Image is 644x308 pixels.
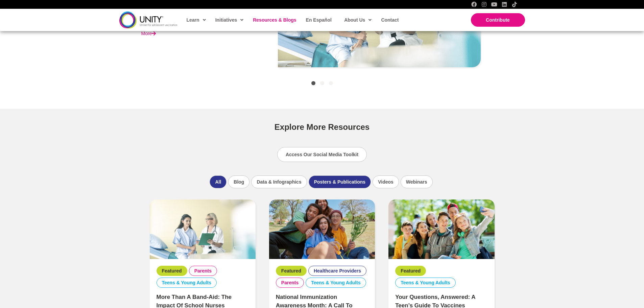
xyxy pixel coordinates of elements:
span: Initiatives [215,15,244,25]
a: Contact [378,12,401,28]
a: About Us [341,12,374,28]
a: YouTube [492,2,497,7]
li: Posters & Publications [309,175,371,188]
a: Resources & Blogs [249,12,299,28]
span: Contact [381,17,399,23]
li: Data & Infographics [251,175,307,188]
a: Featured [281,268,301,274]
a: Access Our Social Media Toolkit [277,147,367,162]
li: Blog [228,175,249,188]
a: Featured [401,268,421,274]
a: More Than a Band-Aid: The Impact of School Nurses [150,226,256,231]
span: Contribute [486,17,510,23]
a: Teens & Young Adults [311,280,361,286]
li: All [210,175,226,188]
img: unity-logo-dark [119,11,177,28]
span: Learn [187,15,206,25]
a: National Immunization Awareness Month: A Call to Protect and Promote Health [269,226,375,231]
li: Webinars [401,175,433,188]
a: En Español [303,12,334,28]
a: Facebook [471,2,477,7]
a: Parents [281,280,299,286]
a: TikTok [512,2,517,7]
a: Contribute [471,13,525,27]
span: En Español [306,17,332,23]
span: Access Our Social Media Toolkit [286,152,358,157]
a: Your Questions, Answered: A Teen’s Guide to Vaccines [388,226,494,231]
a: Featured [162,268,182,274]
a: Parents [194,268,212,274]
a: Healthcare Providers [314,268,361,274]
span: About Us [344,15,372,25]
a: LinkedIn [502,2,507,7]
a: Instagram [481,2,487,7]
a: Teens & Young Adults [401,280,450,286]
a: More [141,30,156,37]
li: Videos [373,175,399,188]
span: Resources & Blogs [253,17,296,23]
a: Teens & Young Adults [162,280,212,286]
span: Explore More Resources [275,122,369,132]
